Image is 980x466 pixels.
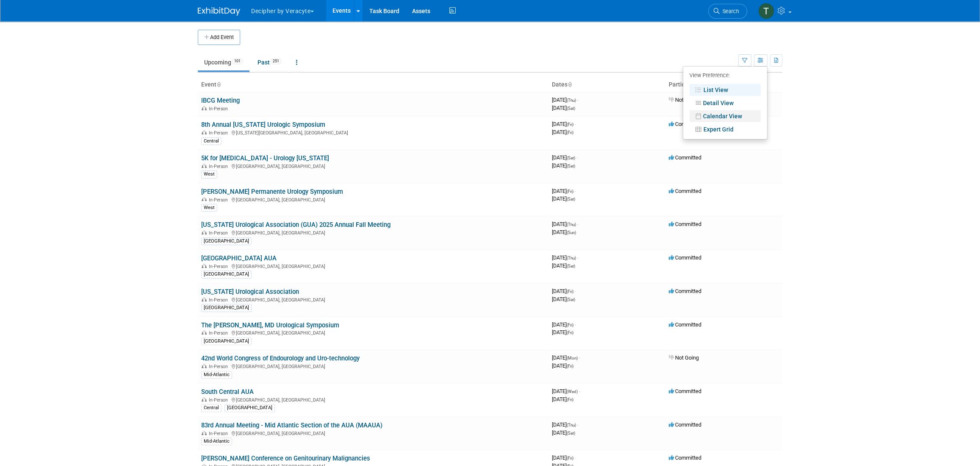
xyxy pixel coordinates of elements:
span: In-Person [209,230,230,236]
img: In-Person Event [202,397,207,402]
div: [GEOGRAPHIC_DATA], [GEOGRAPHIC_DATA] [201,262,545,269]
span: (Sat) [567,297,575,302]
span: - [575,455,576,461]
img: In-Person Event [202,297,207,301]
span: [DATE] [552,288,576,294]
span: (Fri) [567,323,573,327]
span: Committed [669,121,701,127]
span: [DATE] [552,396,573,402]
span: [DATE] [552,363,573,369]
span: [DATE] [552,455,576,461]
span: (Sat) [567,197,575,201]
img: ExhibitDay [198,7,240,16]
img: In-Person Event [202,364,207,368]
div: [GEOGRAPHIC_DATA] [201,338,252,345]
a: Detail View [689,97,761,109]
div: [GEOGRAPHIC_DATA], [GEOGRAPHIC_DATA] [201,363,545,369]
span: [DATE] [552,154,578,161]
div: Mid-Atlantic [201,438,232,445]
span: [DATE] [552,221,579,227]
span: In-Person [209,397,230,403]
span: [DATE] [552,121,576,127]
span: 101 [232,58,243,64]
span: [DATE] [552,188,576,194]
span: 251 [270,58,282,64]
span: (Fri) [567,122,573,127]
span: In-Person [209,297,230,303]
span: [DATE] [552,262,575,269]
div: View Preference: [689,70,761,83]
a: South Central AUA [201,388,254,396]
span: (Fri) [567,456,573,460]
span: - [579,388,580,394]
a: [US_STATE] Urological Association (GUA) 2025 Annual Fall Meeting [201,221,390,229]
span: [DATE] [552,296,575,302]
span: Committed [669,455,701,461]
span: Committed [669,221,701,227]
a: [PERSON_NAME] Permanente Urology Symposium [201,188,343,195]
div: [GEOGRAPHIC_DATA] [201,237,252,245]
th: Event [198,78,548,92]
img: In-Person Event [202,230,207,234]
span: [DATE] [552,421,579,428]
span: Committed [669,154,701,161]
span: [DATE] [552,229,576,235]
span: - [579,354,580,361]
span: (Fri) [567,289,573,294]
span: - [577,254,579,261]
span: - [575,121,576,127]
span: (Thu) [567,222,576,227]
div: Central [201,137,221,145]
div: Central [201,404,221,412]
span: (Fri) [567,330,573,335]
div: [GEOGRAPHIC_DATA], [GEOGRAPHIC_DATA] [201,430,545,436]
span: Committed [669,421,701,428]
a: Upcoming101 [198,54,249,70]
span: - [575,188,576,194]
span: [DATE] [552,321,576,328]
span: Committed [669,321,701,328]
span: Committed [669,188,701,194]
img: In-Person Event [202,197,207,201]
a: 83rd Annual Meeting - Mid Atlantic Section of the AUA (MAAUA) [201,421,382,429]
div: [GEOGRAPHIC_DATA], [GEOGRAPHIC_DATA] [201,296,545,303]
div: [GEOGRAPHIC_DATA] [201,271,252,278]
div: [GEOGRAPHIC_DATA], [GEOGRAPHIC_DATA] [201,329,545,336]
span: - [577,97,579,103]
div: [GEOGRAPHIC_DATA], [GEOGRAPHIC_DATA] [201,229,545,236]
img: In-Person Event [202,130,207,134]
span: (Sat) [567,106,575,111]
span: (Sat) [567,264,575,268]
span: (Fri) [567,397,573,402]
img: In-Person Event [202,431,207,435]
span: (Thu) [567,98,576,103]
span: Not Going [669,97,699,103]
span: [DATE] [552,195,575,202]
a: 5K for [MEDICAL_DATA] - Urology [US_STATE] [201,154,329,162]
span: (Sat) [567,431,575,435]
div: [GEOGRAPHIC_DATA], [GEOGRAPHIC_DATA] [201,196,545,203]
a: Past251 [251,54,288,70]
span: (Fri) [567,189,573,194]
a: [PERSON_NAME] Conference on Genitourinary Malignancies [201,455,370,462]
a: 8th Annual [US_STATE] Urologic Symposium [201,121,325,128]
th: Dates [548,78,665,92]
span: [DATE] [552,129,573,135]
img: In-Person Event [202,330,207,335]
img: In-Person Event [202,106,207,110]
a: List View [689,84,761,96]
span: Search [720,8,739,14]
div: [GEOGRAPHIC_DATA], [GEOGRAPHIC_DATA] [201,396,545,403]
span: [DATE] [552,254,579,261]
span: [DATE] [552,162,575,169]
a: Sort by Start Date [568,81,572,88]
span: (Fri) [567,130,573,135]
div: West [201,170,217,178]
a: Search [708,4,747,19]
span: [DATE] [552,388,580,394]
div: [GEOGRAPHIC_DATA], [GEOGRAPHIC_DATA] [201,162,545,169]
div: West [201,204,217,212]
button: Add Event [198,30,240,45]
img: Tony Alvarado [758,3,774,19]
a: 42nd World Congress of Endourology and Uro-technology [201,354,360,362]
